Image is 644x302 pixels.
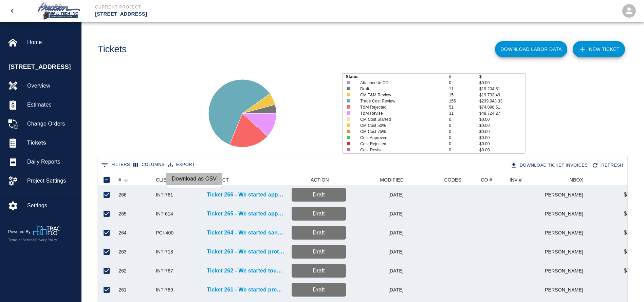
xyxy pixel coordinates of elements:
[360,104,440,110] p: T&M Rejected
[545,280,587,299] div: [PERSON_NAME]
[27,177,76,185] span: Project Settings
[121,175,131,185] button: Sort
[479,98,525,104] p: $239,948.33
[4,3,20,19] button: open drawer
[479,92,525,98] p: $19,733.49
[449,147,479,153] p: 0
[95,10,359,18] p: [STREET_ADDRESS]
[118,210,127,217] div: 265
[166,159,197,170] button: Export
[27,202,76,210] span: Settings
[156,191,173,198] div: INT-761
[207,267,285,275] a: Ticket 262 - We started touching up the drywall ceiling, metal doors, frames and, patches on the ...
[207,229,285,237] a: Ticket 264 - We started sanding, taping, and applying primer and two finish coats on elevator ent...
[509,159,591,171] button: Download Ticket Invoices
[449,110,479,116] p: 31
[166,173,222,185] li: Download as CSV
[360,135,440,141] p: Cost Approved
[156,248,173,255] div: INT-718
[207,286,285,294] a: Ticket 261 - We started prepping and reapplying primer
[156,267,173,274] div: INT-767
[510,174,522,185] div: INV #
[99,159,132,170] button: Show filters
[27,158,76,166] span: Daily Reports
[27,139,76,147] span: Tickets
[95,4,359,10] p: Current Project
[545,261,587,280] div: [PERSON_NAME]
[203,174,288,185] div: SUBJECT
[118,229,127,236] div: 264
[479,74,525,80] p: $
[449,86,479,92] p: 11
[479,135,525,141] p: $0.00
[479,129,525,135] p: $0.00
[360,80,440,86] p: Attached to CO
[449,135,479,141] p: 0
[349,185,407,204] div: [DATE]
[118,286,127,293] div: 261
[590,159,626,171] button: Refresh
[8,238,34,242] a: Terms of Service
[573,41,625,57] a: NEW TICKET
[346,74,449,80] p: Status
[360,129,440,135] p: CM Cost 75%
[27,82,76,90] span: Overview
[349,174,407,185] div: MODIFIED
[8,229,33,235] p: Powered By
[34,238,35,242] span: |
[444,174,461,185] div: CODES
[27,120,76,128] span: Change Orders
[33,226,60,235] img: TracFlo
[610,269,644,302] iframe: Chat Widget
[349,280,407,299] div: [DATE]
[156,229,173,236] div: PCI-400
[449,98,479,104] p: 155
[449,80,479,86] p: 0
[118,267,127,274] div: 262
[349,242,407,261] div: [DATE]
[481,174,492,185] div: CO #
[449,116,479,122] p: 0
[479,86,525,92] p: $19,204.61
[479,141,525,147] p: $0.00
[360,110,440,116] p: T&M Revise
[118,191,127,198] div: 266
[35,238,57,242] a: Privacy Policy
[207,248,285,256] a: Ticket 263 - We started protesting and making touch-up paint on the black exposed ceiling in main...
[479,122,525,129] p: $0.00
[449,141,479,147] p: 0
[288,174,349,185] div: ACTION
[449,92,479,98] p: 15
[479,110,525,116] p: $48,724.27
[37,1,81,20] img: Precision Wall Tech, Inc.
[27,101,76,109] span: Estimates
[465,174,506,185] div: CO #
[360,122,440,129] p: CM Cost 50%
[166,170,222,188] ul: Export
[360,92,440,98] p: CM T&M Review
[118,248,127,255] div: 263
[449,129,479,135] p: 0
[449,104,479,110] p: 51
[360,116,440,122] p: CM Cost Started
[380,174,404,185] div: MODIFIED
[479,104,525,110] p: $74,098.51
[8,62,78,72] span: [STREET_ADDRESS]
[27,38,76,46] span: Home
[311,174,329,185] div: ACTION
[449,74,479,80] p: #
[479,147,525,153] p: $0.00
[360,86,440,92] p: Draft
[568,174,583,185] div: INBOX
[207,191,285,199] a: Ticket 266 - We started applying primer and two finish coats on (PATCHES) in walls on B-1 level.
[294,286,343,294] p: Draft
[545,174,587,185] div: INBOX
[294,267,343,275] p: Draft
[207,210,285,218] a: Ticket 265 - We started applying primer and two finish coats on (PATCHES) in walls on B-1 level
[479,80,525,86] p: $0.00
